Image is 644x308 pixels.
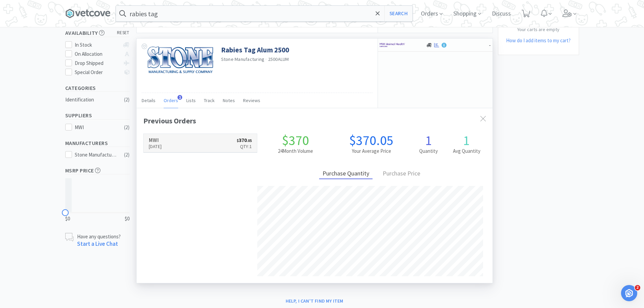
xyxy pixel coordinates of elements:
span: 2 [635,285,640,290]
h5: Availability [65,29,129,37]
div: On Allocation [75,50,120,58]
span: 370 [237,137,252,143]
h5: Categories [65,84,129,92]
span: 1 [177,95,182,100]
h5: Manufacturers [65,139,129,147]
h2: Quantity [409,147,448,155]
img: f6b2451649754179b5b4e0c70c3f7cb0_2.png [380,40,405,50]
p: Your carts are empty [498,26,579,33]
iframe: Intercom live chat [621,285,637,301]
div: In Stock [75,41,120,49]
a: Stone Manufacturing [221,56,265,62]
div: Drop Shipped [75,59,120,67]
h1: $370 [257,134,333,147]
span: $0 [65,215,70,223]
button: Help, I can't find my item [282,295,348,307]
span: $0 [125,215,129,223]
p: Have any questions? [77,233,121,240]
h5: Suppliers [65,112,129,119]
a: Start a Live Chat [77,240,118,247]
span: Track [204,97,215,103]
span: Lists [186,97,196,103]
h1: 1 [448,134,486,147]
h6: MWI [149,137,162,143]
h5: How do I add items to my cart? [498,37,579,45]
h1: $370.05 [333,134,409,147]
a: Rabies Tag Alum 2500 [221,45,289,54]
div: Stone Manufacturing [75,151,117,159]
span: Orders [164,97,178,103]
span: Notes [223,97,235,103]
p: [DATE] [149,143,162,150]
span: Details [142,97,156,103]
span: - [489,41,491,49]
div: MWI [75,123,117,132]
span: Reviews [243,97,260,103]
div: ( 2 ) [124,96,129,104]
h5: MSRP Price [65,167,129,174]
h1: 1 [409,134,448,147]
button: Search [384,6,412,21]
h2: Your Average Price [333,147,409,155]
img: f99c03d1c19946a3afd5622900351210_689247.png [147,45,214,75]
h2: Avg Quantity [448,147,486,155]
a: Discuss [489,11,514,17]
div: Purchase Price [379,169,424,179]
span: $ [237,138,239,143]
div: Previous Orders [143,115,486,127]
span: reset [117,29,129,37]
div: Purchase Quantity [319,169,373,179]
p: Qty: 1 [237,143,252,150]
input: Search by item, sku, manufacturer, ingredient, size... [116,6,412,21]
span: . 05 [247,138,252,143]
div: ( 2 ) [124,151,129,159]
div: Identification [65,96,120,104]
span: 2500ALUM [268,56,289,62]
div: ( 2 ) [124,123,129,132]
div: Special Order [75,68,120,76]
a: MWI[DATE]$370.05Qty:1 [144,134,257,152]
h2: 24 Month Volume [257,147,333,155]
span: · [265,56,267,62]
